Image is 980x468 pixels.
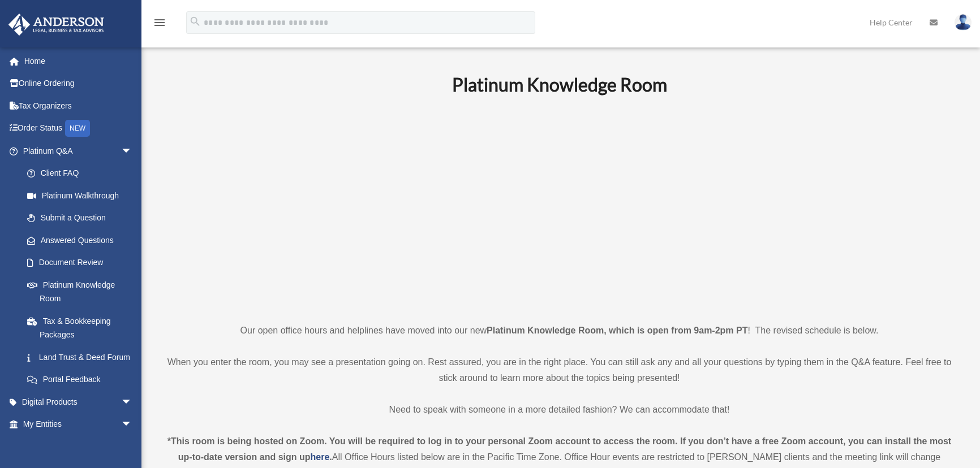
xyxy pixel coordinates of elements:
a: Document Review [16,252,149,274]
a: Platinum Walkthrough [16,184,149,207]
p: Need to speak with someone in a more detailed fashion? We can accommodate that! [161,402,957,418]
a: menu [153,20,166,29]
p: Our open office hours and helplines have moved into our new ! The revised schedule is below. [161,323,957,339]
strong: Platinum Knowledge Room, which is open from 9am-2pm PT [487,326,747,335]
a: Platinum Q&Aarrow_drop_down [8,140,149,162]
a: My Entitiesarrow_drop_down [8,413,149,436]
a: Home [8,50,149,72]
a: Submit a Question [16,207,149,229]
a: here [311,452,330,462]
span: arrow_drop_down [121,140,144,163]
i: search [189,15,201,28]
a: Client FAQ [16,162,149,185]
a: Order StatusNEW [8,117,149,140]
i: menu [153,16,166,29]
iframe: 231110_Toby_KnowledgeRoom [390,111,729,302]
a: Platinum Knowledge Room [16,274,144,310]
a: Land Trust & Deed Forum [16,346,149,369]
img: User Pic [955,14,972,31]
b: Platinum Knowledge Room [452,73,667,96]
a: Tax Organizers [8,94,149,117]
strong: *This room is being hosted on Zoom. You will be required to log in to your personal Zoom account ... [167,436,951,462]
a: Portal Feedback [16,369,149,391]
span: arrow_drop_down [121,391,144,414]
span: arrow_drop_down [121,413,144,436]
strong: . [329,452,332,462]
a: Answered Questions [16,229,149,252]
a: Digital Productsarrow_drop_down [8,391,149,413]
img: Anderson Advisors Platinum Portal [5,14,108,36]
a: Tax & Bookkeeping Packages [16,310,149,346]
p: When you enter the room, you may see a presentation going on. Rest assured, you are in the right ... [161,354,957,386]
a: Online Ordering [8,72,149,95]
div: NEW [65,120,90,137]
